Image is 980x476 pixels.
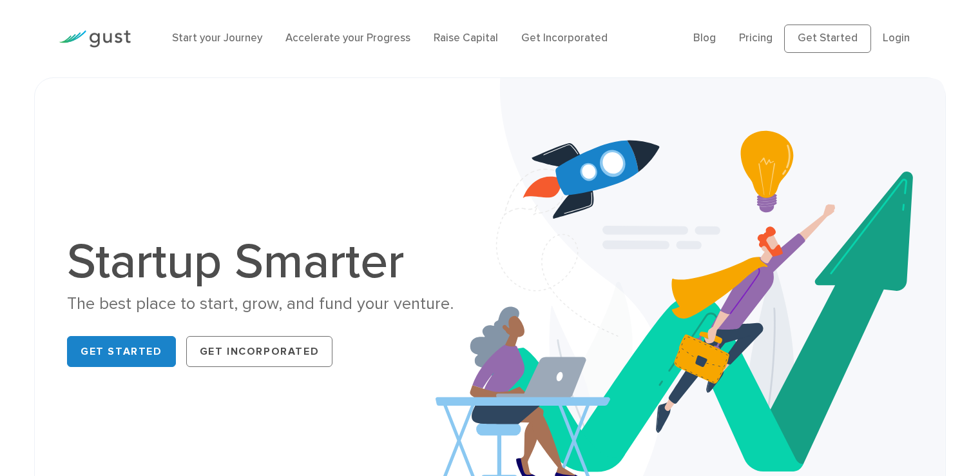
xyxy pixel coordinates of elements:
[434,32,498,45] a: Raise Capital
[67,336,176,367] a: Get Started
[883,32,910,45] a: Login
[693,32,716,45] a: Blog
[186,336,333,367] a: Get Incorporated
[521,32,608,45] a: Get Incorporated
[739,32,773,45] a: Pricing
[59,30,131,48] img: Gust Logo
[784,25,871,53] a: Get Started
[67,237,480,286] h1: Startup Smarter
[285,32,410,45] a: Accelerate your Progress
[172,32,262,45] a: Start your Journey
[67,293,480,315] div: The best place to start, grow, and fund your venture.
